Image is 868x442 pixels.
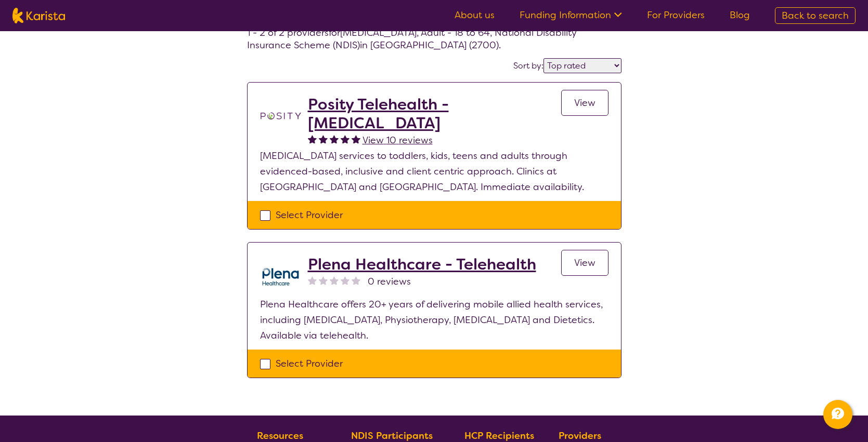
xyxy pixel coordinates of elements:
[775,7,856,24] a: Back to search
[362,132,433,148] a: View 10 reviews
[260,255,302,297] img: qwv9egg5taowukv2xnze.png
[782,9,849,22] span: Back to search
[730,9,750,21] a: Blog
[574,257,595,269] span: View
[257,430,303,442] b: Resources
[464,430,534,442] b: HCP Recipients
[308,95,561,132] a: Posity Telehealth - [MEDICAL_DATA]
[319,276,328,285] img: nonereviewstar
[455,9,495,21] a: About us
[260,148,608,195] p: [MEDICAL_DATA] services to toddlers, kids, teens and adults through evidenced-based, inclusive an...
[352,135,360,143] img: fullstar
[308,276,317,285] img: nonereviewstar
[260,95,302,137] img: t1bslo80pcylnzwjhndq.png
[368,274,411,289] span: 0 reviews
[561,90,608,116] a: View
[574,97,595,109] span: View
[330,135,339,143] img: fullstar
[351,430,433,442] b: NDIS Participants
[561,250,608,276] a: View
[308,135,317,143] img: fullstar
[260,297,608,343] p: Plena Healthcare offers 20+ years of delivering mobile allied health services, including [MEDICAL...
[341,276,349,285] img: nonereviewstar
[362,134,433,146] span: View 10 reviews
[513,60,543,71] label: Sort by:
[12,8,65,23] img: Karista logo
[319,135,328,143] img: fullstar
[520,9,622,21] a: Funding Information
[330,276,339,285] img: nonereviewstar
[308,255,536,274] a: Plena Healthcare - Telehealth
[559,430,601,442] b: Providers
[823,400,852,429] button: Channel Menu
[352,276,360,285] img: nonereviewstar
[647,9,705,21] a: For Providers
[341,135,349,143] img: fullstar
